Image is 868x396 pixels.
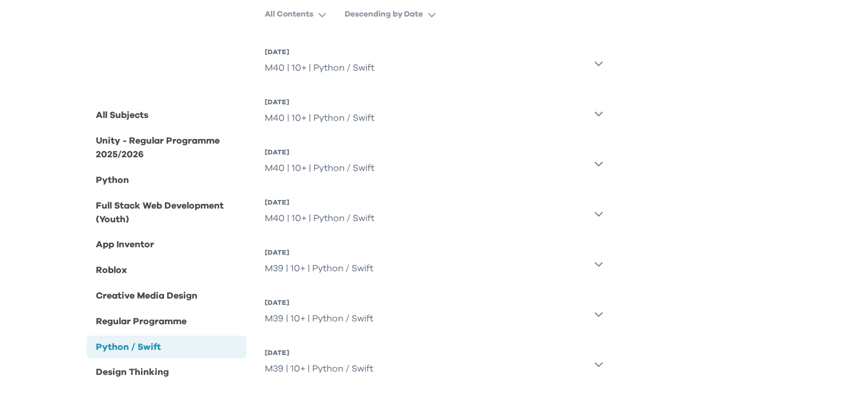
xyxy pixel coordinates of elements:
div: Python / Swift [96,340,161,353]
div: M40 | 10+ | Python / Swift [265,157,374,179]
div: [DATE] [265,47,374,56]
div: M39 | 10+ | Python / Swift [265,357,373,380]
div: All Subjects [96,108,148,122]
div: [DATE] [265,148,374,157]
div: [DATE] [265,298,373,307]
p: Descending by Date [345,9,423,20]
div: Creative Media Design [96,289,197,303]
button: [DATE]M39 | 10+ | Python / Swift [265,243,603,284]
button: [DATE]M40 | 10+ | Python / Swift [265,143,603,184]
div: M39 | 10+ | Python / Swift [265,257,373,280]
button: All Contents [265,4,336,25]
button: [DATE]M40 | 10+ | Python / Swift [265,93,603,134]
div: Design Thinking [96,365,169,379]
button: [DATE]M40 | 10+ | Python / Swift [265,43,603,84]
div: App Inventor [96,238,154,251]
div: M40 | 10+ | Python / Swift [265,107,374,129]
div: Python [96,173,129,186]
div: Full Stack Web Development (Youth) [96,198,243,226]
div: [DATE] [265,198,374,207]
button: [DATE]M39 | 10+ | Python / Swift [265,293,603,334]
div: Regular Programme [96,314,187,328]
div: M39 | 10+ | Python / Swift [265,307,373,330]
p: All Contents [265,9,313,20]
div: Roblox [96,263,127,277]
div: M40 | 10+ | Python / Swift [265,56,374,79]
div: M40 | 10+ | Python / Swift [265,207,374,230]
div: Unity - Regular Programme 2025/2026 [96,134,243,161]
div: [DATE] [265,348,373,357]
div: [DATE] [265,97,374,107]
button: [DATE]M40 | 10+ | Python / Swift [265,193,603,234]
div: [DATE] [265,248,373,257]
button: [DATE]M39 | 10+ | Python / Swift [265,344,603,385]
button: Descending by Date [345,4,445,25]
